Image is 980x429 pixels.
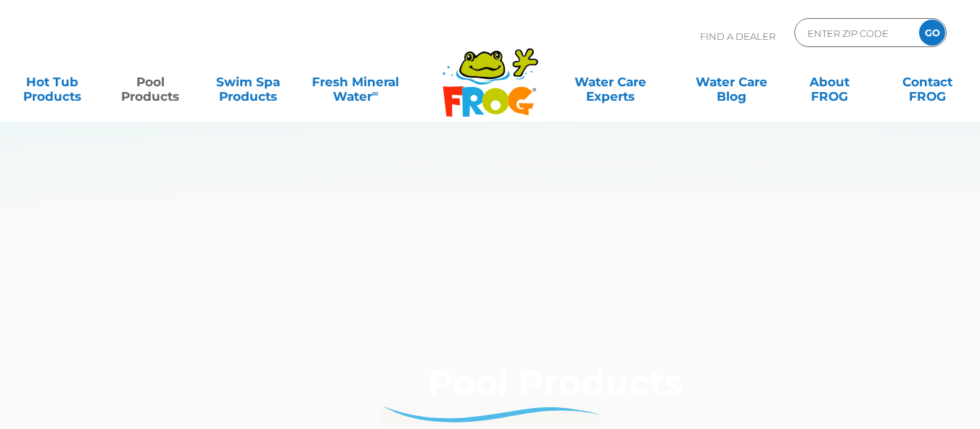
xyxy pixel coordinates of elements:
[15,67,91,96] a: Hot TubProducts
[548,67,672,96] a: Water CareExperts
[308,67,403,96] a: Fresh MineralWater∞
[693,67,770,96] a: Water CareBlog
[700,18,775,54] p: Find A Dealer
[791,67,868,96] a: AboutFROG
[210,67,287,96] a: Swim SpaProducts
[435,29,546,117] img: Frog Products Logo
[919,20,945,46] input: GO
[372,88,379,99] sup: ∞
[229,364,883,423] h1: Pool Products
[889,67,965,96] a: ContactFROG
[112,67,189,96] a: PoolProducts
